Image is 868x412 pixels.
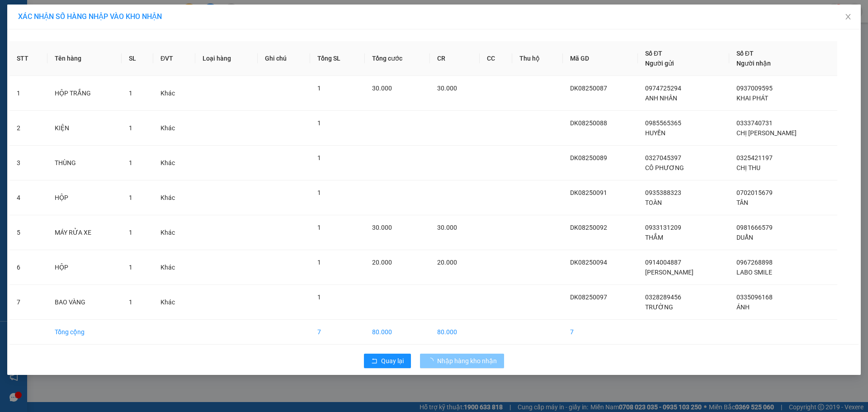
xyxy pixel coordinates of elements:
th: Tổng SL [310,41,365,76]
span: 0325421197 [736,154,773,161]
span: ANH NHÂN [645,95,677,102]
span: 1 [129,264,132,271]
span: 1 [129,159,132,166]
span: DK08250088 [570,119,607,127]
span: 30.000 [372,224,392,231]
td: HỘP TRẮNG [47,76,122,111]
td: Khác [153,146,195,180]
span: DK08250092 [570,224,607,231]
th: CC [480,41,513,76]
td: 7 [310,320,365,345]
span: 1 [317,294,321,301]
td: MÁY RỬA XE [47,215,122,250]
span: ÁNH [736,303,750,311]
th: CR [430,41,480,76]
span: Số ĐT [645,50,662,57]
span: 0702015679 [736,189,773,196]
span: DK08250094 [570,259,607,266]
td: 7 [563,320,638,345]
span: 0333740731 [736,119,773,127]
span: Nhập hàng kho nhận [437,356,497,366]
button: Nhập hàng kho nhận [420,354,504,368]
span: 0967268898 [736,259,773,266]
span: 1 [129,229,132,236]
span: loading [427,358,437,364]
td: KIỆN [47,111,122,146]
span: 30.000 [437,224,457,231]
span: THẮM [645,234,663,241]
td: HỘP [47,250,122,285]
span: LABO SMILE [736,269,772,276]
span: 0914004887 [645,259,681,266]
span: 0974725294 [645,85,681,92]
span: close [844,13,852,20]
span: Người nhận [736,60,771,67]
td: 6 [9,250,47,285]
span: DK08250097 [570,294,607,301]
span: 1 [317,259,321,266]
span: Quay lại [381,356,404,366]
span: 30.000 [372,85,392,92]
th: Ghi chú [258,41,310,76]
span: Số ĐT [736,50,754,57]
span: 30.000 [437,85,457,92]
span: 0935388323 [645,189,681,196]
button: Close [835,5,861,30]
span: DK08250089 [570,154,607,161]
td: BAO VÀNG [47,285,122,320]
th: SL [122,41,153,76]
span: 1 [317,224,321,231]
span: DUẨN [736,234,753,241]
td: Khác [153,180,195,215]
span: TRƯỜNG [645,303,673,311]
span: TOÀN [645,199,662,206]
span: DK08250091 [570,189,607,196]
button: rollbackQuay lại [364,354,411,368]
span: 20.000 [372,259,392,266]
span: 1 [317,119,321,127]
span: 20.000 [437,259,457,266]
td: Khác [153,215,195,250]
span: 1 [129,194,132,201]
td: Khác [153,250,195,285]
span: DK08250087 [570,85,607,92]
th: Loại hàng [195,41,258,76]
span: 0937009595 [736,85,773,92]
span: XÁC NHẬN SỐ HÀNG NHẬP VÀO KHO NHẬN [18,12,162,21]
span: 1 [317,189,321,196]
span: 1 [129,90,132,97]
span: 1 [317,85,321,92]
th: Mã GD [563,41,638,76]
td: 80.000 [365,320,430,345]
td: 7 [9,285,47,320]
span: HUYỀN [645,129,665,137]
span: TÂN [736,199,748,206]
td: 2 [9,111,47,146]
span: 1 [129,124,132,132]
span: CHỊ THU [736,164,760,171]
td: HỘP [47,180,122,215]
span: KHAI PHÁT [736,95,768,102]
span: Người gửi [645,60,674,67]
span: 0981666579 [736,224,773,231]
th: Thu hộ [512,41,563,76]
span: CHỊ [PERSON_NAME] [736,129,797,137]
td: Khác [153,111,195,146]
td: 3 [9,146,47,180]
td: Tổng cộng [47,320,122,345]
td: THÙNG [47,146,122,180]
span: 0327045397 [645,154,681,161]
th: ĐVT [153,41,195,76]
span: [PERSON_NAME] [645,269,693,276]
td: 1 [9,76,47,111]
span: 0933131209 [645,224,681,231]
td: 80.000 [430,320,480,345]
td: Khác [153,285,195,320]
th: Tên hàng [47,41,122,76]
span: rollback [371,358,377,365]
span: 1 [317,154,321,161]
span: CÔ PHƯƠNG [645,164,684,171]
span: 0985565365 [645,119,681,127]
td: 4 [9,180,47,215]
td: Khác [153,76,195,111]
